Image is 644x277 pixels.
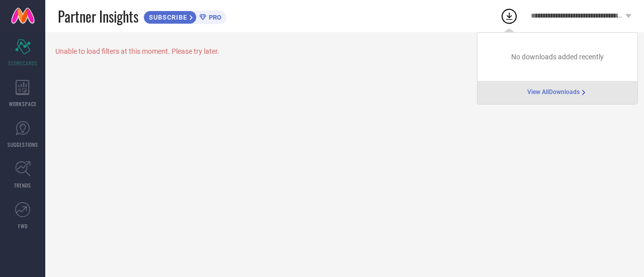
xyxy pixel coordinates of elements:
[511,53,604,61] span: No downloads added recently
[527,88,588,97] a: View AllDownloads
[8,141,38,148] span: SUGGESTIONS
[9,100,37,108] span: WORKSPACE
[8,59,38,67] span: SCORECARDS
[55,47,634,55] div: Unable to load filters at this moment. Please try later.
[143,8,226,24] a: SUBSCRIBEPRO
[58,6,138,27] span: Partner Insights
[14,181,31,189] span: TRENDS
[144,14,190,21] span: SUBSCRIBE
[527,88,588,97] div: Open download page
[18,222,28,230] span: FWD
[206,14,221,21] span: PRO
[500,7,518,25] div: Open download list
[527,88,580,97] span: View All Downloads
